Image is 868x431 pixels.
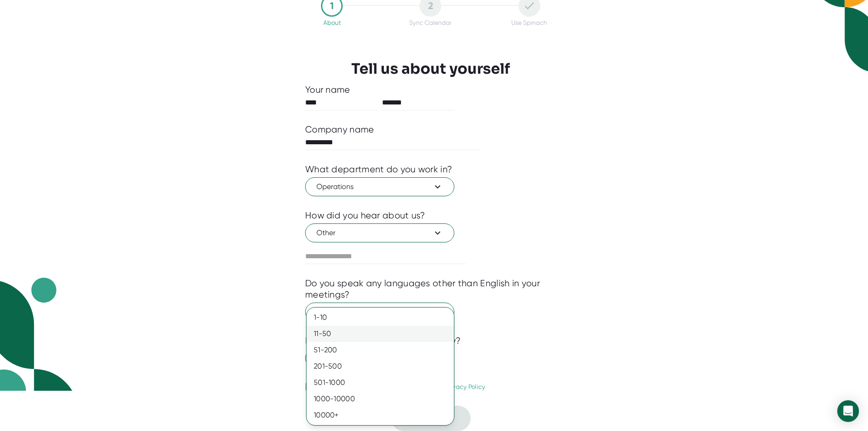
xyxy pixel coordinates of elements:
[307,407,454,423] div: 10000+
[307,374,454,391] div: 501-1000
[307,391,454,407] div: 1000-10000
[307,342,454,358] div: 51-200
[307,358,454,374] div: 201-500
[837,400,859,422] div: Open Intercom Messenger
[307,326,454,342] div: 11-50
[307,309,454,326] div: 1-10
